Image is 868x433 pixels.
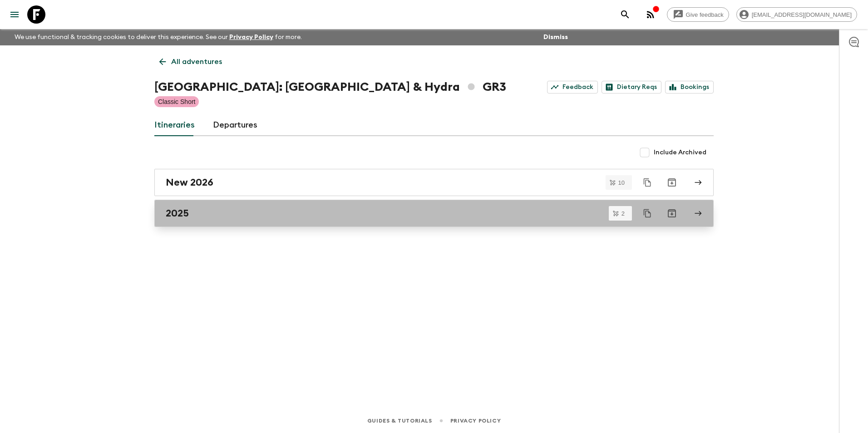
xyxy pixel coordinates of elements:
h1: [GEOGRAPHIC_DATA]: [GEOGRAPHIC_DATA] & Hydra GR3 [154,78,506,96]
div: [EMAIL_ADDRESS][DOMAIN_NAME] [736,7,857,22]
a: Guides & Tutorials [367,416,432,426]
button: search adventures [616,5,634,24]
a: Dietary Reqs [602,81,661,93]
button: Archive [663,204,681,222]
p: We use functional & tracking cookies to deliver this experience. See our for more. [11,29,306,45]
a: Departures [213,114,257,136]
span: Include Archived [654,148,706,157]
p: All adventures [171,56,222,67]
a: Give feedback [667,7,729,22]
span: 2 [616,211,630,216]
a: Feedback [547,81,598,93]
button: Duplicate [639,174,656,191]
button: menu [5,5,24,24]
span: [EMAIL_ADDRESS][DOMAIN_NAME] [747,11,857,18]
button: Archive [663,173,681,192]
span: 10 [613,180,630,186]
h2: New 2026 [166,177,213,188]
h2: 2025 [166,207,189,219]
a: Privacy Policy [229,34,273,40]
a: Bookings [665,81,714,93]
a: 2025 [154,200,714,227]
a: Itineraries [154,114,195,136]
button: Duplicate [639,205,656,221]
button: Dismiss [541,31,570,44]
a: New 2026 [154,169,714,196]
span: Give feedback [681,11,729,18]
a: Privacy Policy [450,416,501,426]
p: Classic Short [158,97,195,106]
a: All adventures [154,53,227,71]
